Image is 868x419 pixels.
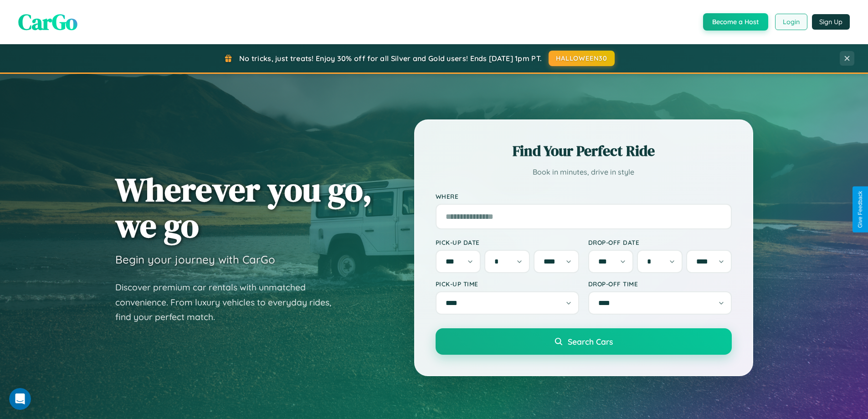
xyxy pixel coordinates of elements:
[549,51,615,66] button: HALLOWEEN30
[857,191,863,228] div: Give Feedback
[588,280,732,288] label: Drop-off Time
[436,238,579,246] label: Pick-up Date
[115,171,372,243] h1: Wherever you go, we go
[18,7,77,37] span: CarGo
[436,141,732,161] h2: Find Your Perfect Ride
[239,54,542,63] span: No tricks, just treats! Enjoy 30% off for all Silver and Gold users! Ends [DATE] 1pm PT.
[115,280,343,325] p: Discover premium car rentals with unmatched convenience. From luxury vehicles to everyday rides, ...
[436,192,732,200] label: Where
[9,388,31,410] iframe: Intercom live chat
[588,238,732,246] label: Drop-off Date
[436,166,732,179] p: Book in minutes, drive in style
[703,13,768,31] button: Become a Host
[812,14,850,30] button: Sign Up
[436,328,732,355] button: Search Cars
[568,336,613,347] span: Search Cars
[775,14,807,30] button: Login
[436,280,579,288] label: Pick-up Time
[115,253,275,266] h3: Begin your journey with CarGo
